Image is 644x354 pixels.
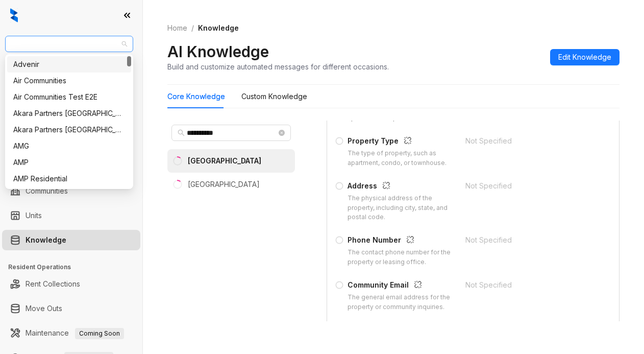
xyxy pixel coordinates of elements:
a: Communities [26,181,68,201]
div: The general email address for the property or community inquiries. [348,293,453,312]
li: Move Outs [2,298,140,319]
h2: AI Knowledge [167,42,269,61]
div: The physical address of the property, including city, state, and postal code. [348,194,453,223]
div: AMP [13,157,125,168]
div: Phone Number [348,234,453,248]
div: Air Communities Test E2E [7,89,131,105]
button: Edit Knowledge [550,49,620,65]
div: Community Email [348,279,453,293]
li: Communities [2,181,140,201]
div: AMP [7,154,131,171]
div: Not Specified [465,180,583,192]
div: AMG [7,138,131,154]
span: Edit Knowledge [558,52,611,63]
a: Units [26,205,42,226]
li: Leads [2,68,140,89]
div: AMP Residential [13,173,125,184]
h3: Resident Operations [8,263,142,272]
span: close-circle [279,130,285,136]
span: Indus [11,36,127,52]
li: Leasing [2,112,140,133]
li: Rent Collections [2,274,140,294]
div: Advenir [13,59,125,70]
div: The type of property, such as apartment, condo, or townhouse. [348,149,453,168]
div: Akara Partners Phoenix [7,122,131,138]
div: Not Specified [465,135,583,147]
li: Knowledge [2,230,140,250]
li: / [191,22,194,34]
div: Akara Partners [GEOGRAPHIC_DATA] [13,108,125,119]
div: Core Knowledge [167,91,225,102]
div: Build and customize automated messages for different occasions. [167,61,389,72]
div: Air Communities [13,75,125,86]
div: Air Communities [7,73,131,89]
li: Units [2,205,140,226]
a: Knowledge [26,230,66,250]
div: Custom Knowledge [241,91,307,102]
a: Move Outs [26,298,62,319]
img: logo [10,8,18,22]
a: Home [165,22,189,34]
div: AMG [13,140,125,152]
div: Address [348,180,453,194]
li: Collections [2,137,140,157]
div: Advenir [7,56,131,73]
div: Not Specified [465,234,583,246]
div: [GEOGRAPHIC_DATA] [188,179,260,190]
div: Akara Partners Nashville [7,105,131,122]
div: Akara Partners [GEOGRAPHIC_DATA] [13,124,125,135]
li: Maintenance [2,323,140,343]
div: The contact phone number for the property or leasing office. [348,248,453,267]
span: Coming Soon [75,328,124,339]
div: Air Communities Test E2E [13,91,125,103]
div: Not Specified [465,279,583,291]
div: Property Type [348,135,453,149]
a: Rent Collections [26,274,80,294]
div: [GEOGRAPHIC_DATA] [188,155,261,167]
div: AMP Residential [7,171,131,187]
span: Knowledge [198,23,239,32]
span: search [178,129,185,136]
